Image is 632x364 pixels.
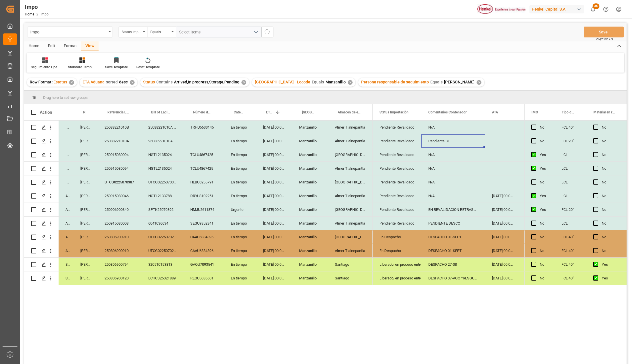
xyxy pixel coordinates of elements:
[73,148,98,161] div: [PERSON_NAME]
[256,271,292,285] div: [DATE] 00:00:00
[602,148,620,161] div: No
[27,27,113,37] button: open menu
[141,271,183,285] div: LCHCB25021889
[602,189,620,203] div: No
[428,110,467,114] span: Comentarios Contenedor
[141,175,183,189] div: UTCG0225070387
[98,244,141,257] div: 250806900910
[119,27,147,37] button: open menu
[524,189,627,203] div: Press SPACE to select this row.
[73,203,98,216] div: [PERSON_NAME]
[24,148,373,162] div: Press SPACE to select this row.
[524,230,627,244] div: Press SPACE to select this row.
[59,230,73,244] div: Arrived
[587,3,599,16] button: show 36 new notifications
[24,230,373,244] div: Press SPACE to select this row.
[348,80,353,85] div: ✕
[256,230,292,244] div: [DATE] 00:00:00
[81,41,99,51] div: View
[59,217,73,230] div: Arrived
[421,271,485,285] div: DESPACHO 07-AGO *RESGUARDO*
[141,162,183,175] div: NGTL2135024
[328,189,373,203] div: Almer Tlalnepantla
[379,203,415,216] div: Pendiente Revalidado
[73,134,98,148] div: [PERSON_NAME]
[328,217,373,230] div: Almer Tlalnepantla
[179,30,203,34] span: Select Items
[379,135,415,148] div: Pendiente Revalidado
[555,230,586,244] div: FCL 40"
[328,271,373,285] div: Santiago
[524,162,627,175] div: Press SPACE to select this row.
[224,162,256,175] div: En tiempo
[183,271,224,285] div: REGU5086601
[379,189,415,203] div: Pendiente Revalidado
[25,3,49,11] div: Impo
[141,148,183,161] div: NGTL2135024
[485,244,520,257] div: [DATE] 00:00:00
[540,176,548,189] div: No
[224,244,256,257] div: En tiempo
[540,135,548,148] div: No
[59,162,73,175] div: In progress
[24,134,373,148] div: Press SPACE to select this row.
[529,4,587,15] button: Henkel Capital S.A
[224,258,256,271] div: En tiempo
[183,217,224,230] div: SEGU9352341
[98,175,141,189] div: UTCG0225070387
[261,27,273,37] button: search button
[141,217,183,230] div: 6041036634
[328,203,373,216] div: [GEOGRAPHIC_DATA]
[156,80,173,84] span: Contains
[593,3,599,9] span: 36
[224,189,256,203] div: En tiempo
[183,230,224,244] div: CAAU6384896
[69,80,74,85] div: ✕
[555,271,586,285] div: FCL 40"
[256,203,292,216] div: [DATE] 00:00:00
[421,244,485,257] div: DESPACHO 01-SEPT
[183,189,224,203] div: DRYU3102251
[256,189,292,203] div: [DATE] 00:00:00
[361,80,429,84] span: Persona responsable de seguimiento
[106,80,118,84] span: sorted
[524,258,627,271] div: Press SPACE to select this row.
[379,244,415,257] div: En Despacho
[224,230,256,244] div: En tiempo
[540,258,548,271] div: No
[379,231,415,244] div: En Despacho
[224,134,256,148] div: En tiempo
[421,203,485,216] div: EN REVALIDACION RETRASO NAVIERA
[555,258,586,271] div: FCL 40"
[485,203,520,216] div: [DATE] 00:00:00
[59,258,73,271] div: Storage
[83,110,86,114] span: Persona responsable de seguimiento
[73,271,98,285] div: [PERSON_NAME]
[338,110,361,114] span: Almacen de entrega
[73,162,98,175] div: [PERSON_NAME]
[421,258,485,271] div: DESPACHO 27-08
[593,110,615,114] span: Material en resguardo Y/N
[555,121,586,134] div: FCL 40"
[141,134,183,148] div: 25088221010A 25088221010B
[53,80,67,84] span: Estatus
[24,189,373,203] div: Press SPACE to select this row.
[141,189,183,203] div: NGTL2133788
[292,271,328,285] div: Manzanillo
[602,176,620,189] div: No
[256,121,292,134] div: [DATE] 00:00:00
[555,148,586,161] div: LCL
[98,189,141,203] div: 250915080046
[540,148,548,161] div: Yes
[540,203,548,216] div: Yes
[292,244,328,257] div: Manzanillo
[98,162,141,175] div: 250915080094
[379,272,415,285] div: Liberado, en proceso entrega
[174,80,239,84] span: Arrived,In progress,Storage,Pending
[328,258,373,271] div: Santiago
[524,134,627,148] div: Press SPACE to select this row.
[176,27,261,37] button: open menu
[59,148,73,161] div: In progress
[98,258,141,271] div: 250806900794
[141,203,183,216] div: SPTK25070392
